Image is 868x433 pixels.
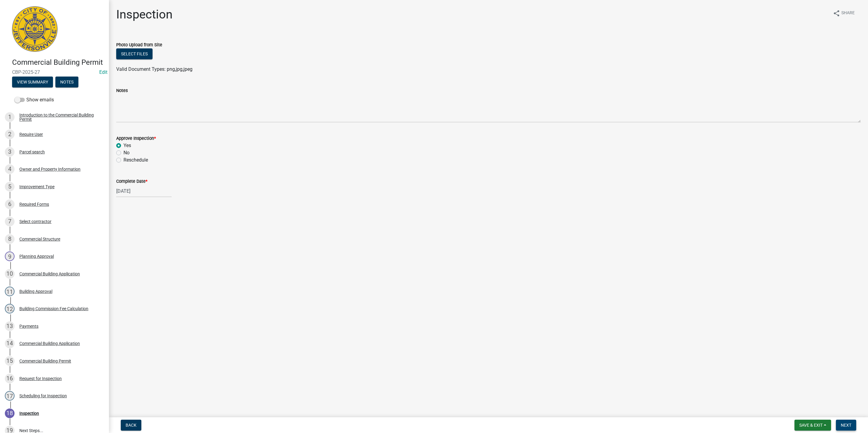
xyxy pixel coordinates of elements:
[5,287,15,296] div: 11
[99,69,107,75] a: Edit
[116,48,153,59] button: Select files
[19,254,54,258] div: Planning Approval
[19,202,49,206] div: Required Forms
[5,356,15,366] div: 15
[5,112,15,122] div: 1
[19,272,80,276] div: Commercial Building Application
[19,324,38,328] div: Payments
[5,269,15,279] div: 10
[19,132,43,136] div: Require User
[99,69,107,75] wm-modal-confirm: Edit Application Number
[5,217,15,226] div: 7
[19,185,54,189] div: Improvement Type
[5,374,15,383] div: 16
[116,185,172,197] input: mm/dd/yyyy
[828,7,860,19] button: shareShare
[5,391,15,401] div: 17
[123,149,130,156] label: No
[12,69,97,75] span: CBP-2025-27
[5,199,15,209] div: 6
[19,167,81,171] div: Owner and Property Information
[19,237,60,241] div: Commercial Structure
[794,420,831,431] button: Save & Exit
[841,423,851,428] span: Next
[19,150,45,154] div: Parcel search
[5,147,15,157] div: 3
[15,96,54,103] label: Show emails
[12,80,53,85] wm-modal-confirm: Summary
[5,164,15,174] div: 4
[19,289,52,294] div: Building Approval
[55,77,78,87] button: Notes
[836,420,856,431] button: Next
[19,411,39,415] div: Inspection
[19,359,71,363] div: Commercial Building Permit
[19,376,62,381] div: Request for Inspection
[833,10,840,17] i: share
[123,156,148,164] label: Reschedule
[5,339,15,348] div: 14
[19,341,80,346] div: Commercial Building Application
[5,130,15,139] div: 2
[116,179,147,184] label: Complete Date
[19,113,99,121] div: Introduction to the Commercial Building Permit
[841,10,855,17] span: Share
[5,234,15,244] div: 8
[12,6,58,52] img: City of Jeffersonville, Indiana
[116,66,192,72] span: Valid Document Types: png,jpg,jpeg
[55,80,78,85] wm-modal-confirm: Notes
[799,423,823,428] span: Save & Exit
[12,58,104,67] h4: Commercial Building Permit
[121,420,141,431] button: Back
[5,251,15,261] div: 9
[116,136,156,141] label: Approve Inspection
[19,307,88,311] div: Building Commission Fee Calculation
[123,142,131,149] label: Yes
[5,182,15,192] div: 5
[5,321,15,331] div: 13
[5,408,15,418] div: 18
[5,304,15,313] div: 12
[116,43,162,47] label: Photo Upload from Site
[12,77,53,87] button: View Summary
[116,7,173,22] h1: Inspection
[116,89,128,93] label: Notes
[126,423,136,428] span: Back
[19,219,51,224] div: Select contractor
[19,394,67,398] div: Scheduling for Inspection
